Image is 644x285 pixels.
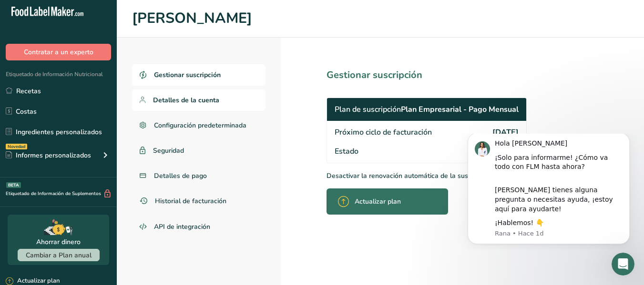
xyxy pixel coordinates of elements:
[6,44,111,60] button: Contratar a un experto
[41,85,91,93] font: ¡Hablemos! 👇
[132,216,266,238] a: API de integración
[154,222,210,231] font: API de integración
[41,20,154,37] font: ¡Solo para informarme! ¿Cómo va todo con FLM hasta ahora?
[155,197,226,206] font: Historial de facturación
[327,69,422,81] font: Gestionar suscripción
[8,182,19,188] font: BETA
[153,96,219,105] font: Detalles de la cuenta
[132,140,266,161] a: Seguridad
[16,107,37,116] font: Costas
[612,253,634,275] iframe: Chat en vivo de Intercom
[154,70,221,79] font: Gestionar suscripción
[18,249,100,261] button: Cambiar a Plan anual
[8,144,25,149] font: Novedad
[26,251,92,260] font: Cambiar a Plan anual
[41,96,169,104] p: Message from Rana, sent Hace 1d
[41,6,114,13] font: Hola [PERSON_NAME]
[154,121,246,130] font: Configuración predeterminada
[355,197,401,206] font: Actualizar plan
[153,146,184,155] font: Seguridad
[132,89,266,111] a: Detalles de la cuenta
[132,165,266,187] a: Detalles de pago
[132,115,266,136] a: Configuración predeterminada
[36,237,81,246] font: Ahorrar dinero
[132,190,266,212] a: Historial de facturación
[132,64,266,86] a: Gestionar suscripción
[335,146,358,157] font: Estado
[16,128,102,137] font: Ingredientes personalizados
[492,127,519,138] font: [DATE]
[16,87,41,96] font: Recetas
[41,52,160,79] font: [PERSON_NAME] tienes alguna pregunta o necesitas ayuda, ¡estoy aquí para ayudarte!
[327,171,491,180] font: Desactivar la renovación automática de la suscripción
[6,70,103,78] font: Etiquetado de Información Nutricional
[41,5,169,94] div: Contenido del mensaje
[335,104,401,115] font: Plan de suscripción
[24,48,93,57] font: Contratar a un experto
[453,134,644,250] iframe: Mensaje de notificaciones del intercomunicador
[16,151,91,160] font: Informes personalizados
[6,190,101,197] font: Etiquetado de Información de Suplementos
[132,8,252,28] font: [PERSON_NAME]
[401,104,519,115] font: Plan Empresarial - Pago Mensual
[154,171,207,180] font: Detalles de pago
[17,276,60,285] font: Actualizar plan
[21,8,37,23] img: Imagen de perfil de Rana
[335,127,432,138] font: Próximo ciclo de facturación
